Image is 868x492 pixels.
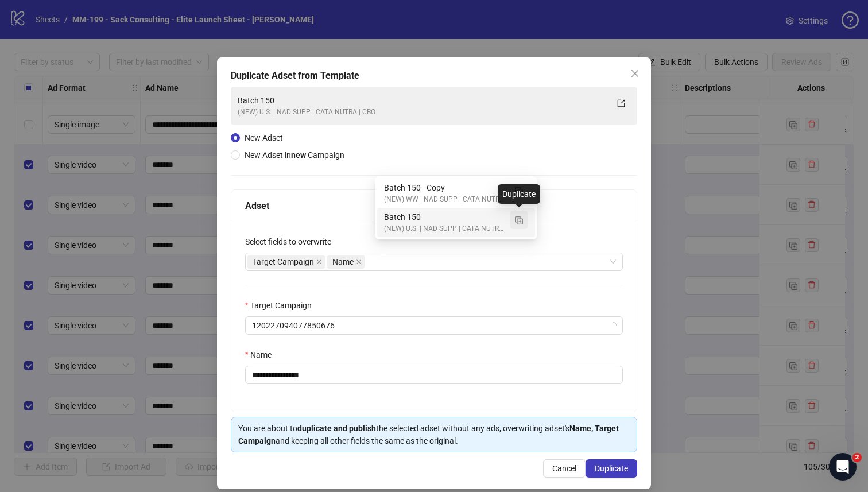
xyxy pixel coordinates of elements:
span: close [356,259,362,265]
span: close [316,259,322,265]
iframe: Intercom live chat [829,453,857,481]
button: Close [626,64,644,83]
strong: Name, Target Campaign [238,424,619,445]
span: New Adset [245,133,283,142]
span: loading [609,321,617,330]
div: You are about to the selected adset without any ads, overwriting adset's and keeping all other fi... [238,422,630,447]
span: 120227094077850676 [252,317,616,334]
label: Select fields to overwrite [245,235,339,248]
button: Cancel [543,459,586,478]
div: Batch 150 [238,94,607,107]
span: Name [327,255,365,269]
button: Duplicate [586,459,637,478]
div: (NEW) U.S. | NAD SUPP | CATA NUTRA | CBO [384,223,505,234]
label: Name [245,348,279,361]
div: Duplicate [498,184,540,204]
input: Name [245,366,623,384]
div: (NEW) U.S. | NAD SUPP | CATA NUTRA | CBO [238,107,607,118]
span: 2 [852,453,862,462]
span: Target Campaign [253,255,314,268]
span: New Adset in Campaign [245,150,344,160]
strong: duplicate and publish [297,424,376,433]
strong: new [291,150,306,160]
div: Adset [245,199,623,213]
label: Target Campaign [245,299,319,312]
span: close [630,69,640,78]
button: Duplicate [510,211,528,229]
span: Name [332,255,354,268]
div: Batch 150 - Copy [384,181,505,194]
div: Batch 150 [377,208,535,237]
img: Duplicate [515,216,523,224]
span: Cancel [552,464,576,473]
div: Duplicate Adset from Template [231,69,637,83]
span: export [617,99,625,107]
div: (NEW) WW | NAD SUPP | CATA NUTRA | CBO [384,194,505,205]
span: Duplicate [595,464,628,473]
button: Duplicate [510,181,528,200]
span: Target Campaign [247,255,325,269]
div: Batch 150 - Copy [377,179,535,208]
div: Batch 150 [384,211,505,223]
